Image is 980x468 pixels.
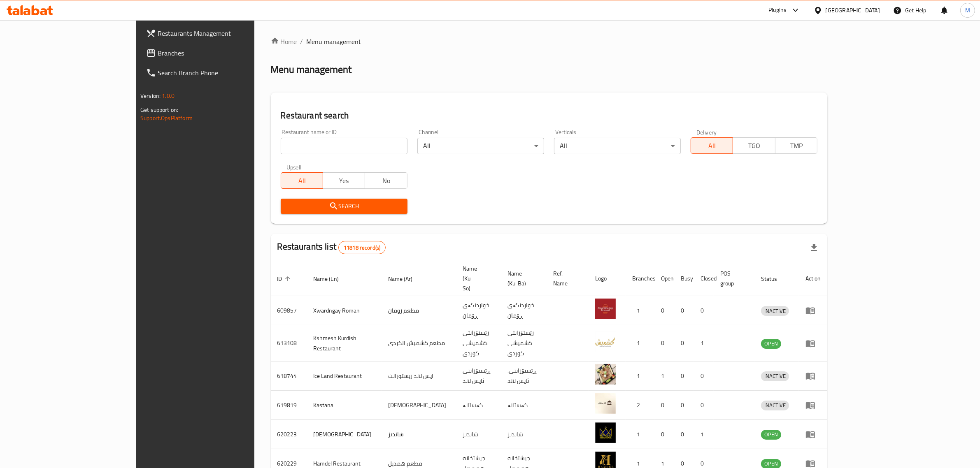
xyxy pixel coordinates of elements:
[277,241,386,254] h2: Restaurants list
[338,241,386,254] div: Total records count
[382,296,456,325] td: مطعم رومان
[674,391,694,420] td: 0
[307,420,382,449] td: [DEMOGRAPHIC_DATA]
[368,175,404,187] span: No
[654,391,674,420] td: 0
[775,137,817,154] button: TMP
[277,274,293,284] span: ID
[694,361,714,391] td: 0
[674,261,694,296] th: Busy
[804,238,824,257] div: Export file
[761,371,789,381] span: INACTIVE
[626,325,654,361] td: 1
[501,325,547,361] td: رێستۆرانتی کشمیشى كوردى
[733,137,775,154] button: TGO
[456,325,501,361] td: رێستۆرانتی کشمیشى كوردى
[456,391,501,420] td: کەستانە
[761,401,789,410] div: INACTIVE
[694,325,714,361] td: 1
[761,371,789,381] div: INACTIVE
[805,371,821,381] div: Menu
[326,175,362,187] span: Yes
[382,361,456,391] td: ايس لاند ريستورانت
[314,274,350,284] span: Name (En)
[674,325,694,361] td: 0
[501,296,547,325] td: خواردنگەی ڕۆمان
[654,296,674,325] td: 0
[501,391,547,420] td: کەستانە
[307,37,361,46] span: Menu management
[382,420,456,449] td: شانديز
[595,422,616,443] img: Shandiz
[805,429,821,439] div: Menu
[696,129,717,135] label: Delivery
[158,68,293,78] span: Search Branch Phone
[761,306,789,316] div: INACTIVE
[654,420,674,449] td: 0
[365,172,407,189] button: No
[761,274,788,284] span: Status
[736,140,772,152] span: TGO
[626,361,654,391] td: 1
[287,201,401,211] span: Search
[595,331,616,352] img: Kshmesh Kurdish Restaurant
[626,261,654,296] th: Branches
[595,393,616,414] img: Kastana
[694,140,730,152] span: All
[140,90,161,101] span: Version:
[694,261,714,296] th: Closed
[501,420,547,449] td: شانديز
[300,37,303,46] li: /
[761,339,781,349] div: OPEN
[654,361,674,391] td: 1
[162,90,175,101] span: 1.0.0
[626,420,654,449] td: 1
[382,325,456,361] td: مطعم كشميش الكردي
[554,138,681,154] div: All
[158,48,293,58] span: Branches
[307,296,382,325] td: Xwardngay Roman
[761,430,781,439] span: OPEN
[694,420,714,449] td: 1
[339,244,385,252] span: 11818 record(s)
[805,306,821,315] div: Menu
[323,172,365,189] button: Yes
[307,325,382,361] td: Kshmesh Kurdish Restaurant
[654,325,674,361] td: 0
[281,172,323,189] button: All
[674,420,694,449] td: 0
[694,296,714,325] td: 0
[595,364,616,385] img: Ice Land Restaurant
[654,261,674,296] th: Open
[779,140,814,152] span: TMP
[799,261,827,296] th: Action
[694,391,714,420] td: 0
[307,361,382,391] td: Ice Land Restaurant
[554,269,579,288] span: Ref. Name
[271,37,827,46] nav: breadcrumb
[720,269,745,288] span: POS group
[805,400,821,410] div: Menu
[281,109,817,122] h2: Restaurant search
[456,361,501,391] td: ڕێستۆرانتی ئایس لاند
[805,338,821,348] div: Menu
[140,104,178,115] span: Get support on:
[456,296,501,325] td: خواردنگەی ڕۆمان
[284,175,320,187] span: All
[626,391,654,420] td: 2
[281,199,407,214] button: Search
[158,28,293,38] span: Restaurants Management
[388,274,423,284] span: Name (Ar)
[761,339,781,348] span: OPEN
[456,420,501,449] td: شانديز
[286,164,302,170] label: Upsell
[140,113,193,123] a: Support.OpsPlatform
[501,361,547,391] td: .ڕێستۆرانتی ئایس لاند
[761,306,789,316] span: INACTIVE
[140,43,300,63] a: Branches
[589,261,626,296] th: Logo
[382,391,456,420] td: [DEMOGRAPHIC_DATA]
[674,296,694,325] td: 0
[463,264,491,293] span: Name (Ku-So)
[140,63,300,83] a: Search Branch Phone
